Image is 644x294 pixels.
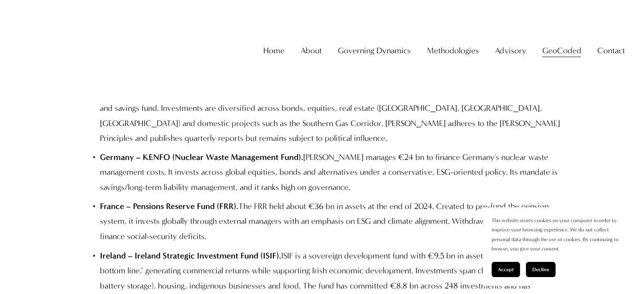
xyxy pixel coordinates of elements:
span: GeoCoded [542,43,581,58]
span: Governing Dynamics [338,43,411,58]
span: Accept [498,267,514,272]
p: SOFAZ manages US$66.5 bn from oil and gas revenues. It is a hybrid stabilisation and savings fund... [100,86,561,146]
strong: Germany – KENFO (Nuclear Waste Management Fund). [100,152,303,162]
p: This website stores cookies on your computer in order to improve your browsing experience. We do ... [492,216,627,253]
span: Advisory [495,43,526,58]
a: folder dropdown [301,42,322,59]
span: Decline [532,267,549,272]
a: folder dropdown [597,42,625,59]
span: Methodologies [427,43,479,58]
span: Contact [597,43,625,58]
p: [PERSON_NAME] manages €24 bn to finance Germany's nuclear waste management costs. It invests acro... [100,150,561,195]
button: Accept [492,262,520,277]
a: folder dropdown [542,42,581,59]
img: Christopher Sanchez &amp; Co. [19,11,97,89]
strong: France – Pensions Reserve Fund (FRR). [100,201,238,211]
a: folder dropdown [495,42,526,59]
a: folder dropdown [338,42,411,59]
section: Cookie banner [483,207,636,286]
a: Home [263,42,285,59]
button: Decline [526,262,556,277]
p: The FRR held about €36 bn in assets at the end of 2024. Created to pre-fund the pension system, i... [100,199,561,244]
span: About [301,43,322,58]
strong: Ireland – Ireland Strategic Investment Fund (ISIF). [100,250,281,260]
a: folder dropdown [427,42,479,59]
